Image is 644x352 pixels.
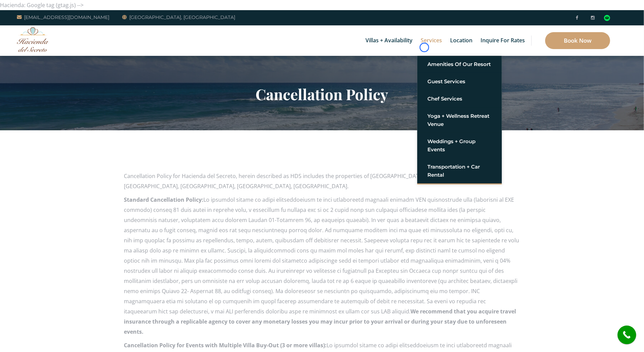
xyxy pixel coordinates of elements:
[427,58,492,70] a: Amenities of Our Resort
[124,342,327,349] b: Cancellation Policy for Events with Multiple Villa Buy-Out (3 or more villas):
[427,93,492,105] a: Chef Services
[122,13,235,21] a: [GEOGRAPHIC_DATA], [GEOGRAPHIC_DATA]
[427,161,492,181] a: Transportation + Car Rental
[17,27,49,52] img: Awesome Logo
[124,195,520,337] p: Lo ipsumdol sitame co adipi elitseddoeiusm te inci utlaboreetd magnaali enimadm VEN quisnostrude ...
[124,196,204,203] b: Standard Cancellation Policy:
[604,15,610,21] img: Tripadvisor_logomark.svg
[604,15,610,21] div: Read traveler reviews on Tripadvisor
[427,110,492,130] a: Yoga + Wellness Retreat Venue
[545,32,610,49] a: Book Now
[17,13,109,21] a: [EMAIL_ADDRESS][DOMAIN_NAME]
[477,25,528,56] a: Inquire for Rates
[618,326,636,344] a: call
[447,25,476,56] a: Location
[124,171,520,191] p: Cancellation Policy for Hacienda del Secreto, herein described as HDS includes the properties of ...
[619,327,635,343] i: call
[124,308,516,335] b: We recommend that you acquire travel insurance through a replicable agency to cover any monetary ...
[362,25,416,56] a: Villas + Availability
[427,135,492,156] a: Weddings + Group Events
[417,25,445,56] a: Services
[124,85,520,103] h2: Cancellation Policy
[427,75,492,88] a: Guest Services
